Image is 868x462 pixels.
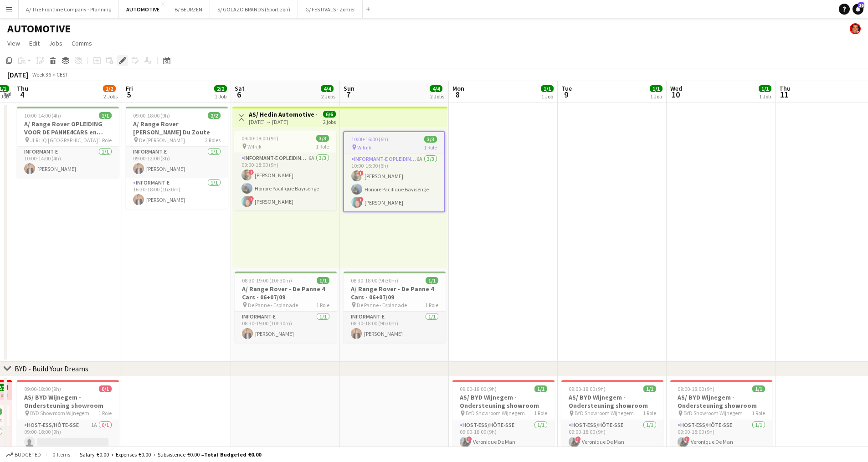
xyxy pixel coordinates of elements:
[316,302,329,308] span: 1 Role
[133,112,170,119] span: 09:00-18:00 (9h)
[467,436,472,442] span: !
[430,93,444,100] div: 2 Jobs
[248,169,254,175] span: !
[650,85,663,92] span: 1/1
[99,112,112,119] span: 1/1
[759,93,771,100] div: 1 Job
[235,272,337,343] app-job-card: 08:30-19:00 (10h30m)1/1A/ Range Rover - De Panne 4 Cars - 06+07/09 De Panne - Esplanade1 RoleInfo...
[17,120,119,136] h3: A/ Range Rover OPLEIDING VOOR DE PANNE4CARS en [PERSON_NAME] Du Zoute en
[670,380,772,451] app-job-card: 09:00-18:00 (9h)1/1AS/ BYD Wijnegem - Ondersteuning showroom BYD Showroom Wijnegem1 RoleHost-ess/...
[351,277,398,284] span: 08:30-18:00 (9h30m)
[248,196,254,201] span: !
[7,70,28,79] div: [DATE]
[425,302,438,308] span: 1 Role
[126,84,133,92] span: Fri
[424,144,437,151] span: 1 Role
[17,420,119,451] app-card-role: Host-ess/Hôte-sse1A0/109:00-18:00 (9h)
[853,4,863,15] a: 16
[670,84,682,92] span: Wed
[670,420,772,451] app-card-role: Host-ess/Hôte-sse1/109:00-18:00 (9h)!Veronique De Man
[233,89,245,100] span: 6
[779,84,791,92] span: Thu
[357,302,407,308] span: De Panne - Esplanade
[430,85,442,92] span: 4/4
[316,135,329,142] span: 3/3
[541,85,554,92] span: 1/1
[17,380,119,451] div: 09:00-18:00 (9h)0/1AS/ BYD Wijnegem - Ondersteuning showroom BYD Showroom Wijnegem1 RoleHost-ess/...
[80,451,261,458] div: Salary €0.00 + Expenses €0.00 + Subsistence €0.00 =
[316,143,329,150] span: 1 Role
[323,118,336,125] div: 2 jobs
[17,147,119,178] app-card-role: Informant-e1/110:00-14:00 (4h)[PERSON_NAME]
[126,120,228,136] h3: A/ Range Rover [PERSON_NAME] Du Zoute
[17,393,119,410] h3: AS/ BYD Wijnegem - Ondersteuning showroom
[343,131,445,212] app-job-card: 10:00-16:00 (6h)3/3 Wilrijk1 RoleInformant-e Opleiding - Formation6A3/310:00-16:00 (6h)![PERSON_N...
[215,93,226,100] div: 1 Job
[460,385,497,392] span: 09:00-18:00 (9h)
[30,137,98,144] span: JLR HQ [GEOGRAPHIC_DATA]
[30,410,89,416] span: BYD Showroom Wijnegem
[759,85,771,92] span: 1/1
[208,112,221,119] span: 2/2
[344,272,446,343] div: 08:30-18:00 (9h30m)1/1A/ Range Rover - De Panne 4 Cars - 06+07/09 De Panne - Esplanade1 RoleInfor...
[45,37,66,49] a: Jobs
[17,84,28,92] span: Thu
[235,312,337,343] app-card-role: Informant-e1/108:30-19:00 (10h30m)[PERSON_NAME]
[424,136,437,143] span: 3/3
[684,436,690,442] span: !
[317,277,329,284] span: 1/1
[344,312,446,343] app-card-role: Informant-e1/108:30-18:00 (9h30m)[PERSON_NAME]
[126,107,228,209] div: 09:00-18:00 (9h)2/2A/ Range Rover [PERSON_NAME] Du Zoute De [PERSON_NAME]2 RolesInformant-e1/109:...
[139,137,185,144] span: De [PERSON_NAME]
[683,410,743,416] span: BYD Showroom Wijnegem
[205,137,221,144] span: 2 Roles
[534,385,547,392] span: 1/1
[452,393,555,410] h3: AS/ BYD Wijnegem - Ondersteuning showroom
[541,93,553,100] div: 1 Job
[321,93,335,100] div: 2 Jobs
[575,410,634,416] span: BYD Showroom Wijnegem
[242,277,292,284] span: 08:30-19:00 (10h30m)
[30,71,53,78] span: Week 36
[24,112,61,119] span: 10:00-14:00 (4h)
[235,84,245,92] span: Sat
[850,23,861,34] app-user-avatar: Peter Desart
[7,39,20,47] span: View
[344,84,354,92] span: Sun
[357,144,371,151] span: Wilrijk
[247,143,262,150] span: Wilrijk
[670,393,772,410] h3: AS/ BYD Wijnegem - Ondersteuning showroom
[248,302,298,308] span: De Panne - Esplanade
[103,93,118,100] div: 2 Jobs
[119,0,167,18] button: AUTOMOTIVE
[342,89,354,100] span: 7
[126,178,228,209] app-card-role: Informant-e1/116:30-18:00 (1h30m)[PERSON_NAME]
[4,37,24,49] a: View
[321,85,334,92] span: 4/4
[452,420,555,451] app-card-role: Host-ess/Hôte-sse1/109:00-18:00 (9h)!Veronique De Man
[68,37,96,49] a: Comms
[99,385,112,392] span: 0/1
[569,385,606,392] span: 09:00-18:00 (9h)
[344,285,446,301] h3: A/ Range Rover - De Panne 4 Cars - 06+07/09
[249,110,317,118] h3: AS/ Hedin Automotive - NIO lanceringsweekend - 30-31/08, 06-07/09 en 13-14/09
[50,451,72,458] span: 0 items
[15,89,28,100] span: 4
[234,131,336,210] app-job-card: 09:00-18:00 (9h)3/3 Wilrijk1 RoleInformant-e Opleiding - Formation6A3/309:00-18:00 (9h)![PERSON_N...
[5,450,42,460] button: Budgeted
[214,85,227,92] span: 2/2
[858,2,864,8] span: 16
[561,380,663,451] div: 09:00-18:00 (9h)1/1AS/ BYD Wijnegem - Ondersteuning showroom BYD Showroom Wijnegem1 RoleHost-ess/...
[167,0,210,18] button: B/ BEURZEN
[452,84,464,92] span: Mon
[7,22,71,36] h1: AUTOMOTIVE
[452,380,555,451] app-job-card: 09:00-18:00 (9h)1/1AS/ BYD Wijnegem - Ondersteuning showroom BYD Showroom Wijnegem1 RoleHost-ess/...
[126,147,228,178] app-card-role: Informant-e1/109:00-12:00 (3h)[PERSON_NAME]
[19,0,119,18] button: A/ The Frontline Company - Planning
[98,410,112,416] span: 1 Role
[752,385,765,392] span: 1/1
[561,393,663,410] h3: AS/ BYD Wijnegem - Ondersteuning showroom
